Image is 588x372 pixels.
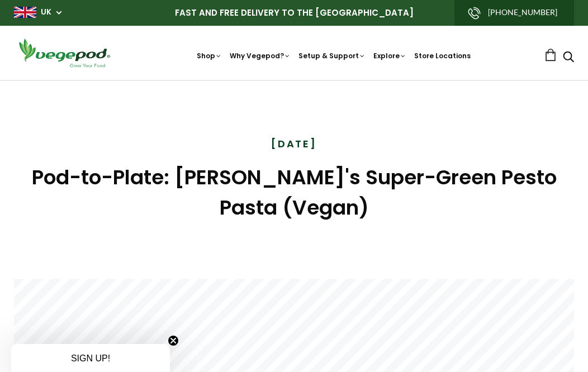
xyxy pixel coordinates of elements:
[563,52,574,64] a: Search
[11,344,170,372] div: SIGN UP!Close teaser
[230,51,291,61] a: Why Vegepod?
[14,7,36,18] img: gb_large.png
[373,51,406,61] a: Explore
[71,354,110,363] span: SIGN UP!
[271,136,317,151] time: [DATE]
[168,335,179,346] button: Close teaser
[41,7,51,18] a: UK
[14,162,574,223] h1: Pod-to-Plate: [PERSON_NAME]'s Super-Green Pesto Pasta (Vegan)
[414,51,471,61] a: Store Locations
[197,51,222,61] a: Shop
[14,37,115,69] img: Vegepod
[298,51,366,61] a: Setup & Support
